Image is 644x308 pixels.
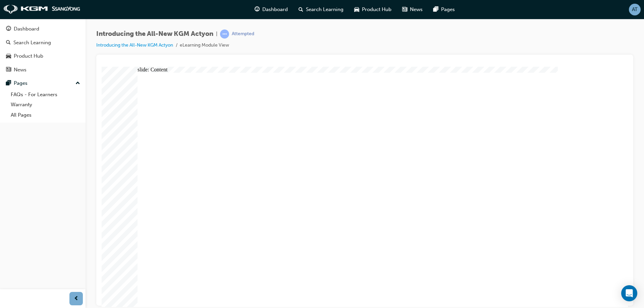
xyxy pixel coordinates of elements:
button: Pages [3,77,83,89]
span: AT [632,6,638,13]
span: news-icon [402,5,407,14]
span: News [410,6,423,13]
a: Introducing the All-New KGM Actyon [96,42,173,48]
a: guage-iconDashboard [249,3,293,16]
button: AT [629,4,641,15]
a: News [3,64,83,76]
div: Pages [14,79,28,87]
button: DashboardSearch LearningProduct HubNews [3,21,83,77]
span: guage-icon [255,5,260,14]
span: search-icon [6,40,11,46]
span: Introducing the All-New KGM Actyon [96,30,213,38]
a: All Pages [8,110,83,120]
a: pages-iconPages [428,3,460,16]
span: Dashboard [262,6,288,13]
a: Product Hub [3,50,83,62]
a: car-iconProduct Hub [349,3,397,16]
span: | [216,30,217,38]
div: Dashboard [14,25,39,33]
div: Product Hub [14,52,43,60]
span: learningRecordVerb_ATTEMPT-icon [220,29,229,39]
a: Search Learning [3,37,83,49]
img: kgm [3,5,80,14]
a: Dashboard [3,23,83,35]
span: car-icon [354,5,359,14]
a: search-iconSearch Learning [293,3,349,16]
span: car-icon [6,53,11,59]
li: eLearning Module View [180,42,229,49]
span: prev-icon [74,295,79,303]
a: news-iconNews [397,3,428,16]
span: Pages [441,6,455,13]
span: guage-icon [6,26,11,32]
span: pages-icon [6,80,11,86]
span: Product Hub [362,6,391,13]
div: Search Learning [13,39,51,47]
a: FAQs - For Learners [8,89,83,100]
span: pages-icon [433,5,438,14]
span: Search Learning [306,6,343,13]
span: search-icon [299,5,303,14]
span: up-icon [75,79,80,88]
span: news-icon [6,67,11,73]
a: Warranty [8,100,83,110]
div: News [14,66,26,74]
div: Open Intercom Messenger [621,285,637,301]
div: Attempted [232,31,254,37]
